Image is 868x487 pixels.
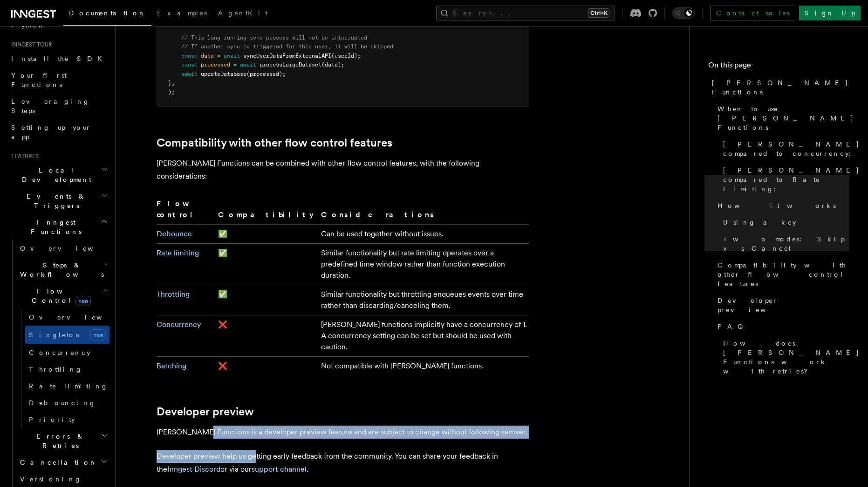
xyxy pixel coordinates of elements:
[181,61,198,68] span: const
[29,314,125,321] span: Overview
[201,61,230,68] span: processed
[11,72,67,88] span: Your first Functions
[157,229,192,238] a: Debounce
[719,214,849,231] a: Using a key
[181,71,198,77] span: await
[168,89,175,95] span: );
[11,98,90,114] span: Leveraging Steps
[181,53,198,59] span: const
[25,361,109,378] a: Throttling
[588,8,609,18] kbd: Ctrl+K
[16,428,109,454] button: Errors & Retries
[157,157,529,183] p: [PERSON_NAME] Functions can be combined with other flow control features, with the following cons...
[16,260,104,279] span: Steps & Workflows
[321,61,344,68] span: (data);
[7,93,109,119] a: Leveraging Steps
[714,292,849,318] a: Developer preview
[7,50,109,67] a: Install the SDK
[723,140,860,158] span: [PERSON_NAME] compared to concurrency:
[29,349,90,356] span: Concurrency
[151,3,212,25] a: Examples
[718,201,836,210] span: How it works
[260,61,321,68] span: processLargeDataset
[714,197,849,214] a: How it works
[723,339,860,376] span: How does [PERSON_NAME] Functions work with retries?
[719,136,849,162] a: [PERSON_NAME] compared to concurrency:
[723,234,849,253] span: Two modes: Skip vs Cancel
[16,287,103,305] span: Flow Control
[157,450,529,476] p: Developer preview help us getting early feedback from the community. You can share your feedback ...
[157,320,201,329] a: Concurrency
[233,61,237,68] span: =
[214,285,317,315] td: ✅
[714,257,849,292] a: Compatibility with other flow control features
[29,399,96,407] span: Debouncing
[171,80,175,86] span: ,
[157,361,186,370] a: Batching
[331,53,361,59] span: (userId);
[16,458,97,467] span: Cancellation
[7,41,52,48] span: Inngest tour
[252,465,307,474] a: support channel
[723,218,796,227] span: Using a key
[20,475,82,483] span: Versioning
[317,225,529,244] td: Can be used together without issues.
[7,153,39,160] span: Features
[25,411,109,428] a: Priority
[214,357,317,376] td: ❌
[217,53,220,59] span: =
[157,248,199,257] a: Rate limiting
[25,326,109,344] a: Singletonnew
[719,231,849,257] a: Two modes: Skip vs Cancel
[167,465,220,474] a: Inngest Discord
[25,309,109,326] a: Overview
[7,192,102,210] span: Events & Triggers
[7,218,101,236] span: Inngest Functions
[218,9,267,17] span: AgentKit
[214,244,317,285] td: ✅
[718,322,748,331] span: FAQ
[157,290,190,299] a: Throttling
[157,198,215,225] th: Flow control
[7,214,109,240] button: Inngest Functions
[7,166,102,184] span: Local Development
[224,53,240,59] span: await
[69,9,146,17] span: Documentation
[16,257,109,283] button: Steps & Workflows
[157,136,392,149] a: Compatibility with other flow control features
[157,9,207,17] span: Examples
[708,60,849,74] h4: On this page
[168,80,171,86] span: }
[708,74,849,100] a: [PERSON_NAME] Functions
[201,71,246,77] span: updateDatabase
[240,61,256,68] span: await
[7,119,109,145] a: Setting up your app
[7,162,109,188] button: Local Development
[317,198,529,225] th: Considerations
[181,43,393,50] span: // If another sync is triggered for this user, it will be skipped
[11,55,108,62] span: Install the SDK
[436,6,615,20] button: Search...Ctrl+K
[212,3,273,25] a: AgentKit
[718,104,854,132] span: When to use [PERSON_NAME] Functions
[714,100,849,136] a: When to use [PERSON_NAME] Functions
[16,240,109,257] a: Overview
[16,432,101,450] span: Errors & Retries
[29,416,75,423] span: Priority
[16,454,109,471] button: Cancellation
[29,382,108,390] span: Rate limiting
[714,318,849,335] a: FAQ
[799,6,861,20] a: Sign Up
[29,331,82,339] span: Singleton
[672,7,695,19] button: Toggle dark mode
[63,3,151,26] a: Documentation
[20,245,116,252] span: Overview
[25,344,109,361] a: Concurrency
[317,357,529,376] td: Not compatible with [PERSON_NAME] functions.
[75,296,91,306] span: new
[723,166,860,193] span: [PERSON_NAME] compared to Rate Limiting:
[181,34,367,41] span: // This long-running sync process will not be interrupted
[719,162,849,197] a: [PERSON_NAME] compared to Rate Limiting:
[11,124,91,140] span: Setting up your app
[7,188,109,214] button: Events & Triggers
